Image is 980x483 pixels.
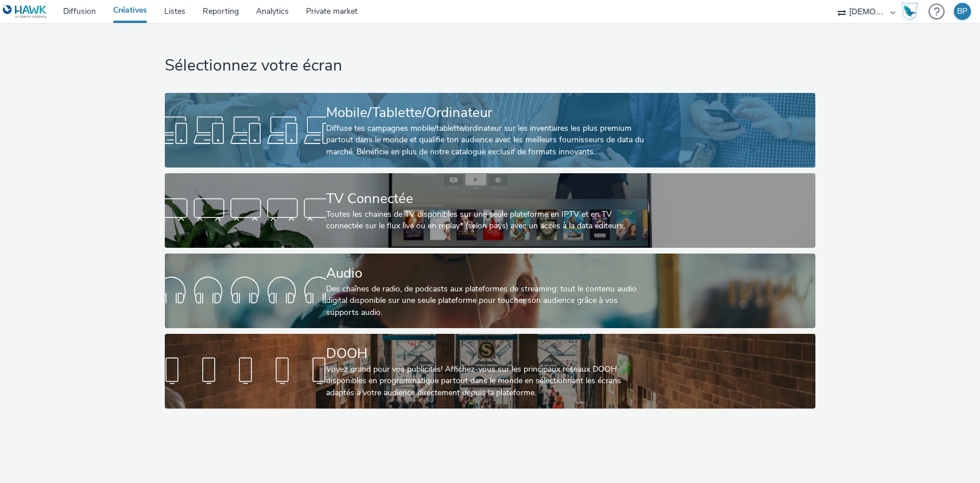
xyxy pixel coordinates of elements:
[165,173,815,248] a: TV ConnectéeToutes les chaines de TV disponibles sur une seule plateforme en IPTV et en TV connec...
[957,3,967,20] div: BP
[326,344,649,364] div: DOOH
[165,93,815,168] a: Mobile/Tablette/OrdinateurDiffuse tes campagnes mobile/tablette/ordinateur sur les inventaires le...
[3,5,47,19] img: undefined Logo
[326,189,649,209] div: TV Connectée
[165,254,815,328] a: AudioDes chaînes de radio, de podcasts aux plateformes de streaming: tout le contenu audio digita...
[165,55,815,77] h1: Sélectionnez votre écran
[901,2,918,21] img: Hawk Academy
[326,263,649,283] div: Audio
[901,2,923,21] a: Hawk Academy
[326,364,649,399] div: Voyez grand pour vos publicités! Affichez-vous sur les principaux réseaux DOOH disponibles en pro...
[326,123,649,158] div: Diffuse tes campagnes mobile/tablette/ordinateur sur les inventaires les plus premium partout dan...
[326,103,649,123] div: Mobile/Tablette/Ordinateur
[326,283,649,318] div: Des chaînes de radio, de podcasts aux plateformes de streaming: tout le contenu audio digital dis...
[326,209,649,232] div: Toutes les chaines de TV disponibles sur une seule plateforme en IPTV et en TV connectée sur le f...
[165,334,815,408] a: DOOHVoyez grand pour vos publicités! Affichez-vous sur les principaux réseaux DOOH disponibles en...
